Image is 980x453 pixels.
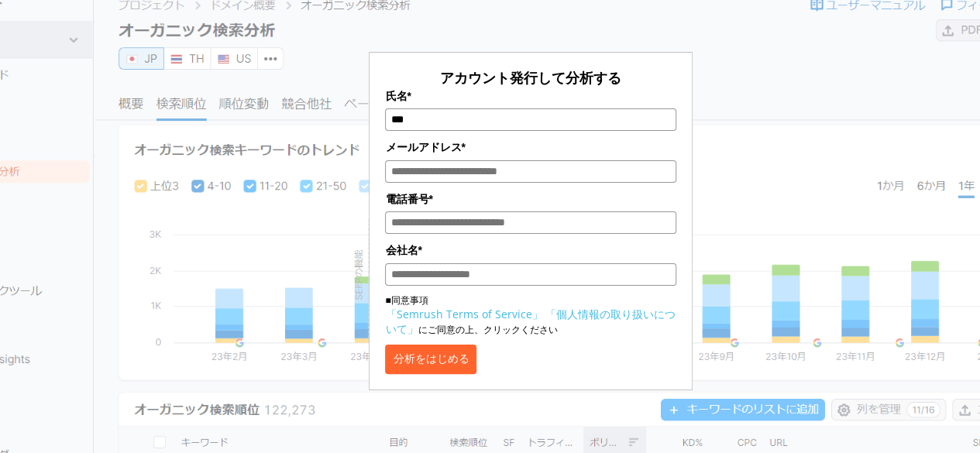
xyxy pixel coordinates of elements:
[385,307,542,321] a: 「Semrush Terms of Service」
[440,68,621,87] span: アカウント発行して分析する
[385,190,676,208] label: 電話番号*
[385,293,676,337] p: ■同意事項 にご同意の上、クリックください
[385,345,476,374] button: 分析をはじめる
[385,307,675,336] a: 「個人情報の取り扱いについて」
[385,139,676,156] label: メールアドレス*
